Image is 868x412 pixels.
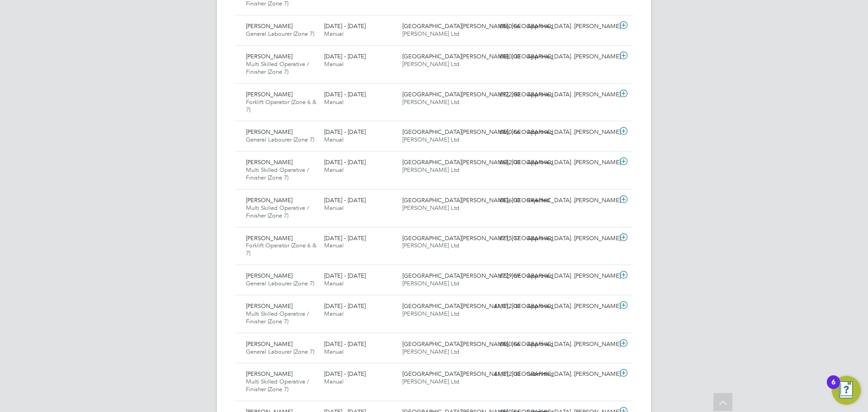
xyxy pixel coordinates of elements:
[402,136,459,143] span: [PERSON_NAME] Ltd
[324,234,366,242] span: [DATE] - [DATE]
[246,60,309,76] span: Multi Skilled Operative / Finisher (Zone 7)
[571,87,618,102] div: [PERSON_NAME]
[324,272,366,279] span: [DATE] - [DATE]
[402,60,459,68] span: [PERSON_NAME] Ltd
[324,166,344,174] span: Manual
[524,19,571,34] div: Approved
[246,22,292,30] span: [PERSON_NAME]
[571,49,618,64] div: [PERSON_NAME]
[476,337,524,352] div: £860.66
[524,49,571,64] div: Approved
[246,310,309,325] span: Multi Skilled Operative / Finisher (Zone 7)
[324,310,344,317] span: Manual
[324,98,344,106] span: Manual
[476,87,524,102] div: £922.80
[246,279,314,287] span: General Labourer (Zone 7)
[402,196,577,204] span: [GEOGRAPHIC_DATA][PERSON_NAME], [GEOGRAPHIC_DATA]…
[476,299,524,314] div: £1,012.00
[402,166,459,174] span: [PERSON_NAME] Ltd
[246,302,292,310] span: [PERSON_NAME]
[476,367,524,382] div: £1,012.00
[524,87,571,102] div: Approved
[476,193,524,208] div: £836.00
[476,19,524,34] div: £860.66
[402,348,459,355] span: [PERSON_NAME] Ltd
[476,125,524,140] div: £860.66
[524,155,571,170] div: Approved
[246,158,292,166] span: [PERSON_NAME]
[324,30,344,38] span: Manual
[246,242,316,257] span: Forklift Operator (Zone 6 & 7)
[324,90,366,98] span: [DATE] - [DATE]
[571,269,618,284] div: [PERSON_NAME]
[402,128,577,136] span: [GEOGRAPHIC_DATA][PERSON_NAME], [GEOGRAPHIC_DATA]…
[246,90,292,98] span: [PERSON_NAME]
[402,272,577,279] span: [GEOGRAPHIC_DATA][PERSON_NAME], [GEOGRAPHIC_DATA]…
[246,98,316,114] span: Forklift Operator (Zone 6 & 7)
[831,382,835,394] div: 6
[324,136,344,143] span: Manual
[246,30,314,38] span: General Labourer (Zone 7)
[246,136,314,143] span: General Labourer (Zone 7)
[402,242,459,249] span: [PERSON_NAME] Ltd
[324,242,344,249] span: Manual
[324,204,344,212] span: Manual
[246,378,309,393] span: Multi Skilled Operative / Finisher (Zone 7)
[524,231,571,246] div: Approved
[571,155,618,170] div: [PERSON_NAME]
[524,337,571,352] div: Approved
[571,19,618,34] div: [PERSON_NAME]
[402,98,459,106] span: [PERSON_NAME] Ltd
[524,367,571,382] div: Submitted
[402,340,577,348] span: [GEOGRAPHIC_DATA][PERSON_NAME], [GEOGRAPHIC_DATA]…
[402,234,577,242] span: [GEOGRAPHIC_DATA][PERSON_NAME], [GEOGRAPHIC_DATA]…
[524,299,571,314] div: Approved
[246,234,292,242] span: [PERSON_NAME]
[246,196,292,204] span: [PERSON_NAME]
[324,340,366,348] span: [DATE] - [DATE]
[324,158,366,166] span: [DATE] - [DATE]
[246,204,309,219] span: Multi Skilled Operative / Finisher (Zone 7)
[476,269,524,284] div: £729.69
[402,370,577,378] span: [GEOGRAPHIC_DATA][PERSON_NAME], [GEOGRAPHIC_DATA]…
[402,52,577,60] span: [GEOGRAPHIC_DATA][PERSON_NAME], [GEOGRAPHIC_DATA]…
[402,279,459,287] span: [PERSON_NAME] Ltd
[324,279,344,287] span: Manual
[571,125,618,140] div: [PERSON_NAME]
[324,52,366,60] span: [DATE] - [DATE]
[832,376,861,405] button: Open Resource Center, 6 new notifications
[246,348,314,355] span: General Labourer (Zone 7)
[402,22,577,30] span: [GEOGRAPHIC_DATA][PERSON_NAME], [GEOGRAPHIC_DATA]…
[246,272,292,279] span: [PERSON_NAME]
[524,193,571,208] div: Rejected
[524,125,571,140] div: Approved
[402,204,459,212] span: [PERSON_NAME] Ltd
[402,158,577,166] span: [GEOGRAPHIC_DATA][PERSON_NAME], [GEOGRAPHIC_DATA]…
[324,378,344,385] span: Manual
[246,370,292,378] span: [PERSON_NAME]
[476,49,524,64] div: £880.00
[476,231,524,246] div: £715.17
[571,337,618,352] div: [PERSON_NAME]
[324,60,344,68] span: Manual
[402,378,459,385] span: [PERSON_NAME] Ltd
[324,22,366,30] span: [DATE] - [DATE]
[571,367,618,382] div: [PERSON_NAME]
[324,302,366,310] span: [DATE] - [DATE]
[524,269,571,284] div: Approved
[402,310,459,317] span: [PERSON_NAME] Ltd
[246,52,292,60] span: [PERSON_NAME]
[476,155,524,170] div: £682.00
[402,30,459,38] span: [PERSON_NAME] Ltd
[246,128,292,136] span: [PERSON_NAME]
[402,90,577,98] span: [GEOGRAPHIC_DATA][PERSON_NAME], [GEOGRAPHIC_DATA]…
[571,231,618,246] div: [PERSON_NAME]
[571,193,618,208] div: [PERSON_NAME]
[324,128,366,136] span: [DATE] - [DATE]
[324,348,344,355] span: Manual
[571,299,618,314] div: [PERSON_NAME]
[246,340,292,348] span: [PERSON_NAME]
[402,302,577,310] span: [GEOGRAPHIC_DATA][PERSON_NAME], [GEOGRAPHIC_DATA]…
[324,370,366,378] span: [DATE] - [DATE]
[246,166,309,181] span: Multi Skilled Operative / Finisher (Zone 7)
